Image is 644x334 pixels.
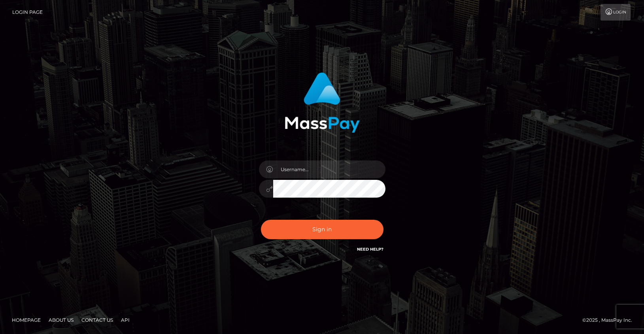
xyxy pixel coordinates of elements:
a: Login Page [12,4,43,21]
a: Login [601,4,631,21]
a: Need Help? [357,247,383,252]
img: MassPay Login [285,72,360,133]
a: API [118,314,133,326]
input: Username... [273,160,385,178]
a: Homepage [9,314,44,326]
button: Sign in [261,220,383,239]
a: About Us [45,314,77,326]
div: © 2025 , MassPay Inc. [582,316,638,325]
a: Contact Us [78,314,116,326]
